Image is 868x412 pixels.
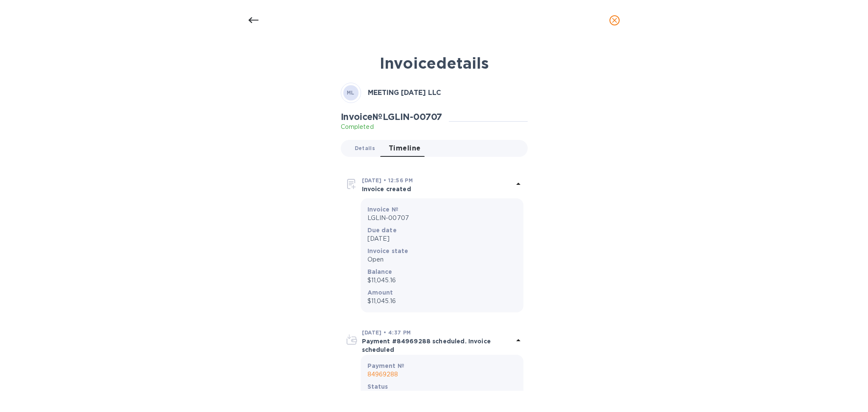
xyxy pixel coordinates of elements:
[367,248,409,254] b: Invoice state
[389,142,421,154] span: Timeline
[380,54,489,72] b: Invoice details
[367,255,517,264] p: Open
[367,268,392,275] b: Balance
[362,177,413,184] b: [DATE] • 12:56 PM
[362,337,513,354] p: Payment #84969288 scheduled. Invoice scheduled
[362,185,513,193] p: Invoice created
[345,328,523,355] div: [DATE] • 4:37 PMPayment #84969288 scheduled. Invoice scheduled
[604,10,625,31] button: close
[367,383,388,390] b: Status
[362,329,411,336] b: [DATE] • 4:37 PM
[367,206,398,213] b: Invoice №
[367,362,404,369] b: Payment №
[367,297,517,306] p: $11,045.16
[367,234,517,243] p: [DATE]
[367,214,517,223] p: LGLIN-00707
[367,276,517,285] p: $11,045.16
[367,391,517,400] p: Scheduled
[368,89,441,97] b: MEETING [DATE] LLC
[367,370,517,379] p: 84969288
[341,111,442,122] h2: Invoice № LGLIN-00707
[367,289,393,296] b: Amount
[367,227,397,234] b: Due date
[347,89,355,96] b: ML
[345,171,523,198] div: [DATE] • 12:56 PMInvoice created
[341,122,442,131] p: Completed
[355,144,375,153] span: Details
